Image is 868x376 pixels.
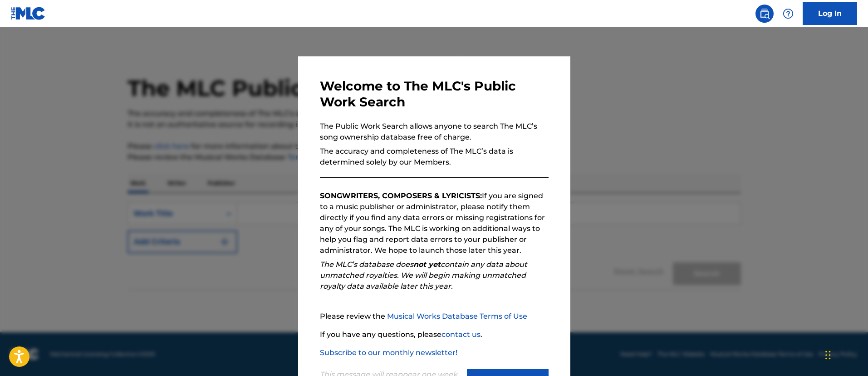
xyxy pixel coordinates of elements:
[320,121,549,143] p: The Public Work Search allows anyone to search The MLC’s song ownership database free of charge.
[320,329,549,340] p: If you have any questions, please .
[823,332,868,376] iframe: Chat Widget
[825,341,831,369] div: Drag
[320,146,549,168] p: The accuracy and completeness of The MLC’s data is determined solely by our Members.
[320,191,549,256] p: If you are signed to a music publisher or administrator, please notify them directly if you find ...
[320,348,457,357] a: Subscribe to our monthly newsletter!
[11,7,46,20] img: MLC Logo
[320,260,527,291] em: The MLC’s database does contain any data about unmatched royalties. We will begin making unmatche...
[320,311,549,322] p: Please review the
[320,191,482,200] strong: SONGWRITERS, COMPOSERS & LYRICISTS:
[387,312,527,321] a: Musical Works Database Terms of Use
[803,2,857,25] a: Log In
[755,5,774,23] a: Public Search
[441,330,481,339] a: contact us
[320,78,549,110] h3: Welcome to The MLC's Public Work Search
[413,260,441,269] strong: not yet
[779,5,797,23] div: Help
[783,8,794,19] img: help
[759,8,770,19] img: search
